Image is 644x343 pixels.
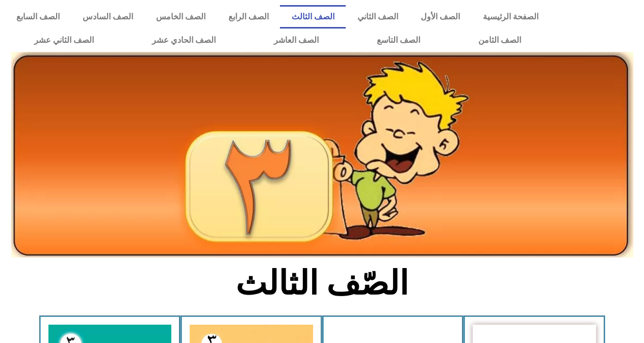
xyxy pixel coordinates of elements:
[145,5,217,29] a: الصف الخامس
[280,5,346,29] a: الصف الثالث
[348,29,449,52] a: الصف التاسع
[449,29,550,52] a: الصف الثامن
[472,5,550,29] a: الصفحة الرئيسية
[5,5,71,29] a: الصف السابع
[409,5,472,29] a: الصف الأول
[123,29,245,52] a: الصف الحادي عشر
[71,5,145,29] a: الصف السادس
[245,29,348,52] a: الصف العاشر
[153,263,491,303] h2: الصّف الثالث
[217,5,280,29] a: الصف الرابع
[5,29,123,52] a: الصف الثاني عشر
[346,5,409,29] a: الصف الثاني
